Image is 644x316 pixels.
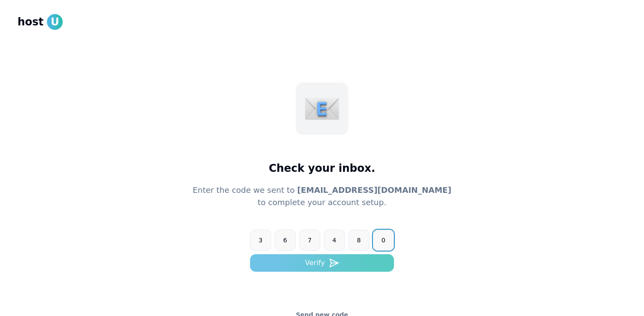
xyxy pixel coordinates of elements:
span: [EMAIL_ADDRESS][DOMAIN_NAME] [297,185,451,195]
span: host [18,15,43,29]
a: hostU [18,14,63,30]
p: Enter the code we sent to to complete your account setup. [193,184,451,209]
h1: Check your inbox. [269,161,376,175]
img: mail [304,91,340,126]
button: Verify [250,254,394,272]
span: U [47,14,63,30]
